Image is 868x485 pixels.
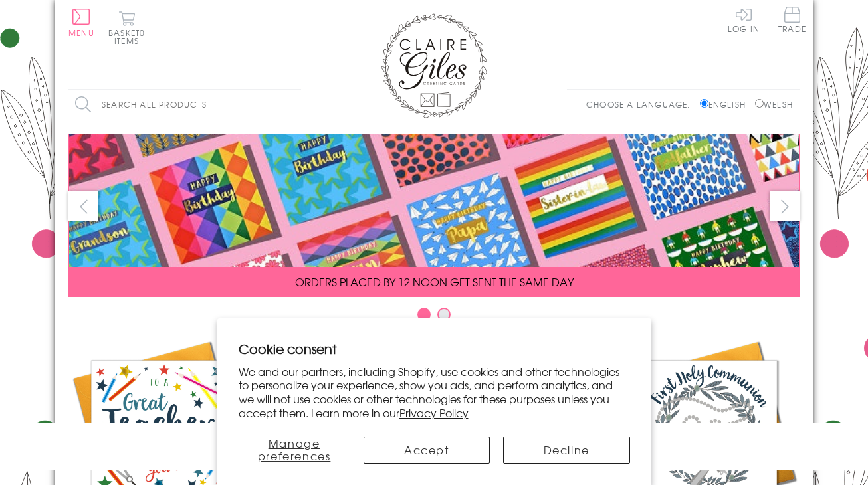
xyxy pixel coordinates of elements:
span: Manage preferences [258,435,331,464]
input: Search all products [68,90,301,120]
button: Manage preferences [239,436,350,464]
span: Menu [68,27,94,39]
button: Decline [503,436,629,464]
input: English [700,99,708,108]
a: Log In [728,7,760,33]
label: English [700,98,752,110]
div: Carousel Pagination [68,307,800,328]
input: Welsh [755,99,764,108]
span: ORDERS PLACED BY 12 NOON GET SENT THE SAME DAY [295,274,574,290]
label: Welsh [755,98,793,110]
img: Claire Giles Greetings Cards [381,13,487,118]
a: Trade [778,7,806,35]
span: 0 items [114,27,145,47]
button: Carousel Page 2 [437,308,451,321]
button: Accept [364,436,490,464]
a: Privacy Policy [399,405,469,421]
button: Carousel Page 1 (Current Slide) [417,308,431,321]
button: next [770,191,800,221]
button: prev [68,191,98,221]
p: Choose a language: [586,98,697,110]
input: Search [288,90,301,120]
button: Menu [68,9,94,37]
p: We and our partners, including Shopify, use cookies and other technologies to personalize your ex... [239,365,630,420]
h2: Cookie consent [239,339,630,358]
button: Basket0 items [108,11,145,45]
span: Trade [778,7,806,33]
